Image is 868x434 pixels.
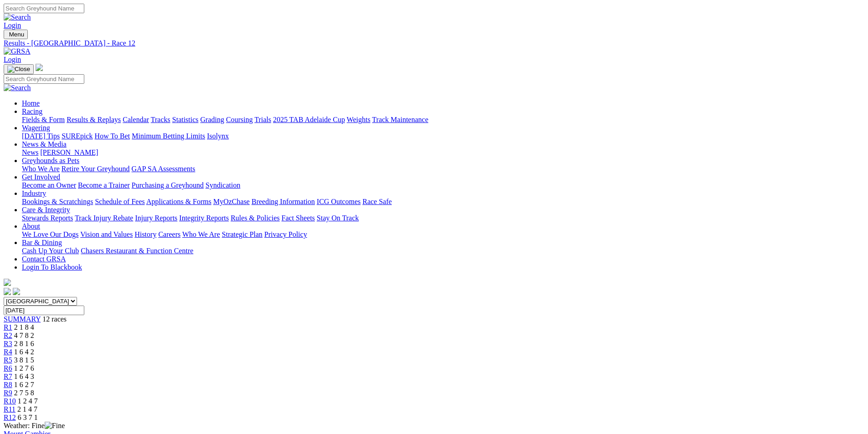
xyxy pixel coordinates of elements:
a: SUMMARY [4,315,41,323]
span: 2 8 1 6 [14,340,34,347]
span: 3 8 1 5 [14,356,34,364]
a: GAP SA Assessments [132,165,195,173]
span: Weather: Fine [4,422,65,429]
a: Applications & Forms [146,198,211,205]
a: Get Involved [22,173,60,181]
a: Strategic Plan [222,230,262,238]
a: How To Bet [95,132,130,140]
span: 1 6 4 2 [14,348,34,356]
a: R8 [4,381,12,388]
div: Care & Integrity [22,214,864,222]
a: R4 [4,348,12,356]
a: R10 [4,397,16,405]
img: GRSA [4,47,31,56]
a: Purchasing a Greyhound [132,181,204,189]
a: 2025 TAB Adelaide Cup [273,116,345,123]
img: Close [7,66,30,73]
a: Become a Trainer [78,181,130,189]
a: Trials [254,116,271,123]
img: Search [4,13,31,21]
a: Become an Owner [22,181,76,189]
a: Statistics [172,116,199,123]
a: Grading [200,116,224,123]
a: Who We Are [22,165,60,173]
img: Search [4,84,31,92]
a: We Love Our Dogs [22,230,78,238]
div: Industry [22,198,864,206]
input: Search [4,4,84,13]
span: Menu [9,31,24,38]
img: logo-grsa-white.png [36,64,43,71]
div: Racing [22,116,864,124]
a: Contact GRSA [22,255,66,263]
span: R6 [4,364,12,372]
a: Login [4,21,21,29]
a: Calendar [123,116,149,123]
span: 1 6 4 3 [14,373,34,380]
a: Breeding Information [252,198,315,205]
a: R3 [4,340,12,347]
a: Track Injury Rebate [75,214,133,222]
a: Schedule of Fees [95,198,144,205]
button: Toggle navigation [4,64,34,74]
a: ICG Outcomes [317,198,360,205]
input: Search [4,74,84,84]
a: Injury Reports [135,214,177,222]
a: News [22,148,38,156]
a: Results - [GEOGRAPHIC_DATA] - Race 12 [4,39,864,47]
a: SUREpick [62,132,92,140]
span: 2 1 4 7 [17,405,37,413]
a: Login To Blackbook [22,263,82,271]
a: Bar & Dining [22,239,62,246]
span: R2 [4,332,12,339]
a: R7 [4,373,12,380]
a: News & Media [22,140,67,148]
a: Login [4,56,21,63]
input: Select date [4,306,84,315]
a: Syndication [205,181,240,189]
a: History [134,230,156,238]
a: R5 [4,356,12,364]
span: 1 6 2 7 [14,381,34,388]
div: Wagering [22,132,864,140]
div: Greyhounds as Pets [22,165,864,173]
a: [DATE] Tips [22,132,60,140]
img: logo-grsa-white.png [4,279,11,286]
a: Weights [347,116,370,123]
a: R12 [4,414,16,421]
span: 1 2 7 6 [14,364,34,372]
a: Results & Replays [67,116,121,123]
a: Greyhounds as Pets [22,157,79,164]
a: Bookings & Scratchings [22,198,93,205]
div: News & Media [22,148,864,157]
span: 1 2 4 7 [18,397,38,405]
a: Fact Sheets [282,214,315,222]
a: R1 [4,323,12,331]
a: About [22,222,40,230]
a: [PERSON_NAME] [40,148,98,156]
a: Who We Are [182,230,220,238]
a: Rules & Policies [231,214,280,222]
a: Racing [22,107,42,115]
div: About [22,230,864,239]
img: facebook.svg [4,288,11,295]
a: Tracks [151,116,170,123]
a: Care & Integrity [22,206,70,214]
a: Isolynx [207,132,229,140]
a: Race Safe [362,198,391,205]
img: Fine [45,422,65,430]
span: R11 [4,405,15,413]
a: R9 [4,389,12,397]
div: Get Involved [22,181,864,189]
a: Privacy Policy [264,230,307,238]
a: Careers [158,230,180,238]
